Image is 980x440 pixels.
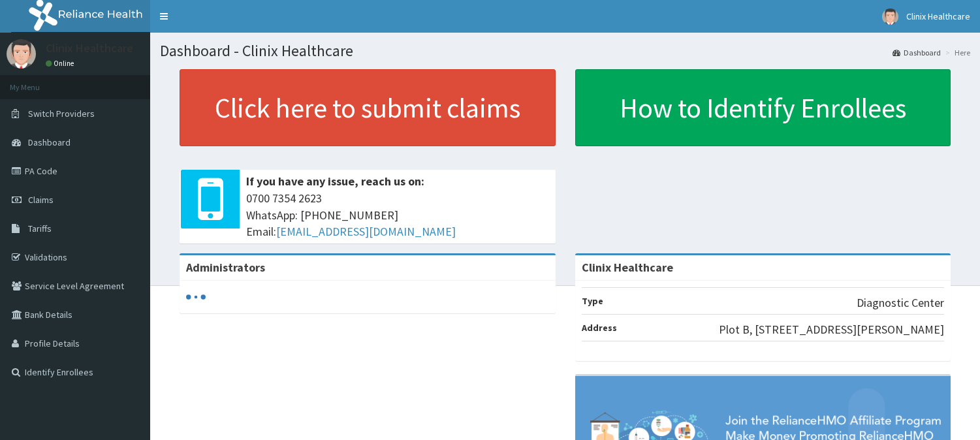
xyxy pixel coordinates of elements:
a: Dashboard [893,47,941,58]
svg: audio-loading [186,287,206,307]
span: Claims [28,194,54,206]
h1: Dashboard - Clinix Healthcare [160,42,970,59]
a: How to Identify Enrollees [575,69,951,146]
b: Address [582,322,617,334]
span: Clinix Healthcare [906,10,970,22]
p: Plot B, [STREET_ADDRESS][PERSON_NAME] [719,321,944,338]
span: Switch Providers [28,108,95,119]
li: Here [942,47,970,58]
strong: Clinix Healthcare [582,260,673,275]
img: User Image [7,39,36,69]
span: 0700 7354 2623 WhatsApp: [PHONE_NUMBER] Email: [246,190,549,240]
b: Administrators [186,260,265,275]
a: Click here to submit claims [180,69,556,146]
a: Online [46,59,77,68]
a: [EMAIL_ADDRESS][DOMAIN_NAME] [276,224,456,239]
img: User Image [882,8,898,25]
p: Clinix Healthcare [46,42,133,54]
span: Tariffs [28,223,52,234]
span: Dashboard [28,136,71,148]
p: Diagnostic Center [857,294,944,311]
b: If you have any issue, reach us on: [246,174,424,189]
b: Type [582,295,603,307]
